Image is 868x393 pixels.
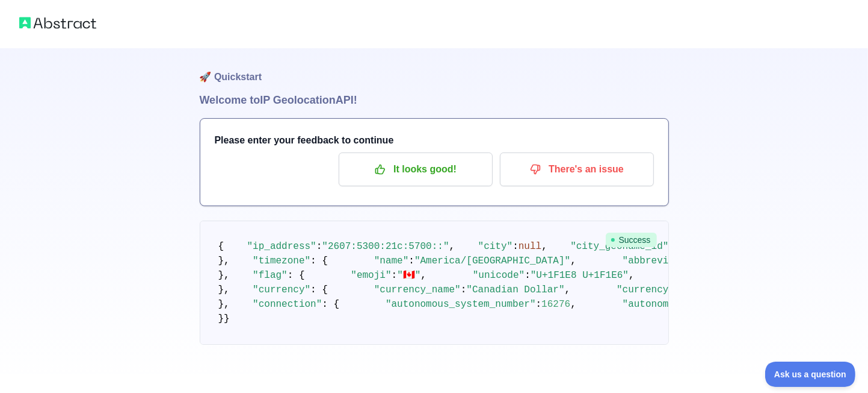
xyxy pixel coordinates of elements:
[473,270,525,281] span: "unicode"
[623,256,703,266] span: "abbreviation"
[541,299,570,310] span: 16276
[617,285,703,295] span: "currency_code"
[536,299,542,310] span: :
[461,285,467,295] span: :
[512,241,519,252] span: :
[310,256,328,266] span: : {
[449,241,455,252] span: ,
[339,152,493,186] button: It looks good!
[253,285,310,295] span: "currency"
[322,241,449,252] span: "2607:5300:21c:5700::"
[310,285,328,295] span: : {
[408,256,414,266] span: :
[420,270,426,281] span: ,
[374,256,409,266] span: "name"
[519,241,541,252] span: null
[623,299,807,310] span: "autonomous_system_organization"
[253,270,288,281] span: "flag"
[374,285,461,295] span: "currency_name"
[253,299,322,310] span: "connection"
[606,233,657,247] span: Success
[531,270,629,281] span: "U+1F1E8 U+1F1E6"
[288,270,305,281] span: : {
[397,270,420,281] span: "🇨🇦"
[629,270,635,281] span: ,
[215,133,654,148] h3: Please enter your feedback to continue
[19,14,96,31] img: Abstract logo
[351,270,391,281] span: "emoji"
[570,256,576,266] span: ,
[570,299,576,310] span: ,
[500,152,654,186] button: There's an issue
[765,362,856,387] iframe: Toggle Customer Support
[541,241,547,252] span: ,
[570,241,668,252] span: "city_geoname_id"
[478,241,513,252] span: "city"
[525,270,531,281] span: :
[509,159,645,180] p: There's an issue
[466,285,564,295] span: "Canadian Dollar"
[253,256,310,266] span: "timezone"
[322,299,339,310] span: : {
[392,270,398,281] span: :
[200,92,669,108] h1: Welcome to IP Geolocation API!
[218,241,224,252] span: {
[316,241,322,252] span: :
[348,159,484,180] p: It looks good!
[386,299,536,310] span: "autonomous_system_number"
[565,285,571,295] span: ,
[247,241,316,252] span: "ip_address"
[200,46,669,92] h1: 🚀 Quickstart
[414,256,570,266] span: "America/[GEOGRAPHIC_DATA]"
